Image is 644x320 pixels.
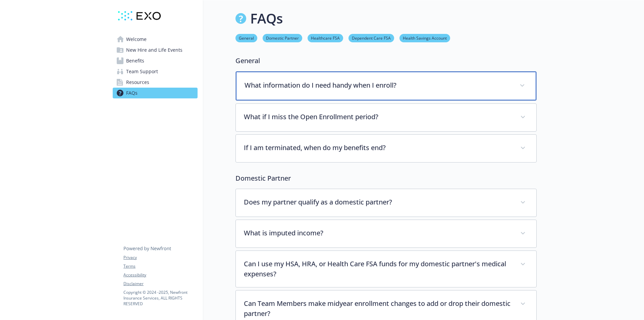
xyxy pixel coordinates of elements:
p: Copyright © 2024 - 2025 , Newfront Insurance Services, ALL RIGHTS RESERVED [123,289,197,307]
div: What information do I need handy when I enroll? [236,72,536,100]
a: Privacy [123,255,197,261]
p: Does my partner qualify as a domestic partner? [244,197,512,207]
span: Benefits [126,55,144,66]
div: If I am terminated, when do my benefits end? [236,135,536,162]
span: FAQs [126,88,138,98]
a: Dependent Care FSA [348,35,394,41]
p: General [235,56,537,66]
span: Team Support [126,66,158,77]
p: What if I miss the Open Enrollment period? [244,112,512,122]
h1: FAQs [250,8,283,29]
a: Disclaimer [123,281,197,287]
p: Can I use my HSA, HRA, or Health Care FSA funds for my domestic partner's medical expenses? [244,259,512,279]
a: Healthcare FSA [308,35,343,41]
div: Does my partner qualify as a domestic partner? [236,189,536,217]
p: What is imputed income? [244,228,512,238]
p: Domestic Partner [235,173,537,183]
a: General [235,35,257,41]
a: Resources [113,77,198,88]
a: Terms [123,263,197,269]
a: Welcome [113,34,198,45]
div: What is imputed income? [236,220,536,247]
p: Can Team Members make midyear enrollment changes to add or drop their domestic partner? [244,299,512,319]
a: Health Savings Account [399,35,450,41]
span: Welcome [126,34,147,45]
a: Accessibility [123,272,197,278]
a: Team Support [113,66,198,77]
span: Resources [126,77,149,88]
a: Domestic Partner [263,35,302,41]
span: New Hire and Life Events [126,45,182,55]
p: If I am terminated, when do my benefits end? [244,143,512,153]
a: New Hire and Life Events [113,45,198,55]
a: Benefits [113,55,198,66]
div: Can I use my HSA, HRA, or Health Care FSA funds for my domestic partner's medical expenses? [236,251,536,287]
p: What information do I need handy when I enroll? [245,80,512,90]
div: What if I miss the Open Enrollment period? [236,104,536,131]
a: FAQs [113,88,198,98]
